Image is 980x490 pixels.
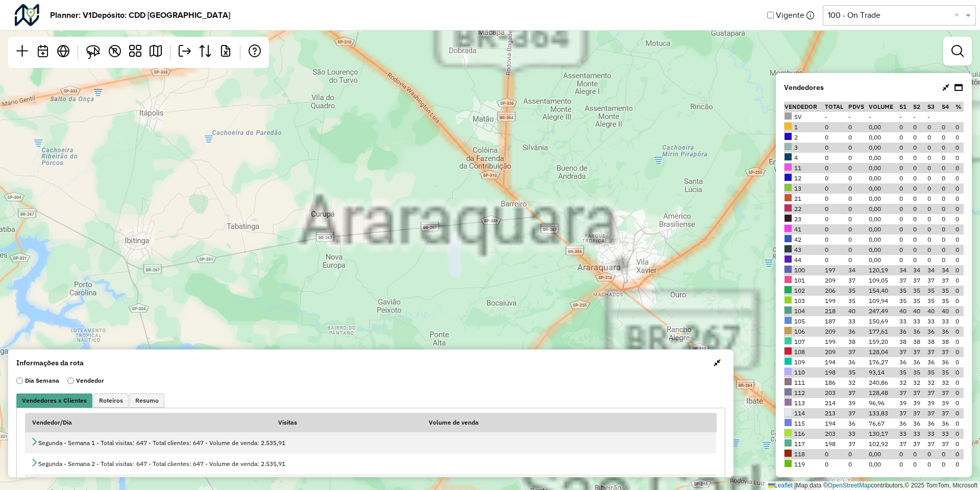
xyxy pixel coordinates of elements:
[848,194,868,204] td: 0
[941,183,955,194] td: 0
[868,235,899,245] td: 0,00
[784,173,824,183] td: 12
[913,326,927,337] td: 36
[784,326,824,337] td: 106
[899,388,913,398] td: 37
[899,204,913,214] td: 0
[927,347,941,357] td: 37
[784,143,824,153] td: 3
[899,367,913,378] td: 35
[848,347,868,357] td: 37
[848,337,868,347] td: 38
[955,255,964,265] td: 0
[913,245,927,255] td: 0
[824,112,848,122] td: -
[868,326,899,337] td: 177,61
[941,235,955,245] td: 0
[848,398,868,408] td: 39
[955,245,964,255] td: 0
[899,102,913,112] th: S1
[899,326,913,337] td: 36
[899,163,913,173] td: 0
[33,41,53,64] a: Planner D+1 ou D-1
[53,41,73,64] a: Visão geral - Abre nova aba
[955,275,964,286] td: 0
[941,357,955,367] td: 36
[913,296,927,306] td: 35
[868,214,899,224] td: 0,00
[848,224,868,235] td: 0
[955,214,964,224] td: 0
[784,183,824,194] td: 13
[848,122,868,132] td: 0
[784,296,824,306] td: 103
[848,235,868,245] td: 0
[16,376,23,385] input: Dia Semana
[868,163,899,173] td: 0,00
[913,173,927,183] td: 0
[868,204,899,214] td: 0,00
[784,194,824,204] td: 21
[848,296,868,306] td: 35
[22,398,87,404] span: Vendedores x Clientes
[784,398,824,408] td: 113
[899,153,913,163] td: 0
[16,358,84,368] strong: Informações da rota
[899,214,913,224] td: 0
[927,357,941,367] td: 36
[824,347,848,357] td: 209
[913,204,927,214] td: 0
[913,102,927,112] th: S2
[824,326,848,337] td: 209
[824,337,848,347] td: 199
[784,214,824,224] td: 23
[824,398,848,408] td: 214
[913,122,927,132] td: 0
[955,378,964,388] td: 0
[955,143,964,153] td: 0
[848,102,868,112] th: PDVs
[913,235,927,245] td: 0
[824,102,848,112] th: Total de clientes
[868,357,899,367] td: 176,27
[913,367,927,378] td: 35
[824,153,848,163] td: 0
[86,45,101,59] img: Selecionar atividades - laço
[913,132,927,143] td: 0
[913,388,927,398] td: 37
[92,9,230,21] strong: Depósito: CDD [GEOGRAPHIC_DATA]
[927,214,941,224] td: 0
[848,163,868,173] td: 0
[784,408,824,418] td: 114
[899,173,913,183] td: 0
[824,306,848,316] td: 218
[955,367,964,378] td: 0
[868,296,899,306] td: 109,94
[955,265,964,275] td: 0
[784,388,824,398] td: 112
[927,398,941,408] td: 39
[913,337,927,347] td: 38
[125,41,145,64] a: Gabarito
[913,183,927,194] td: 0
[824,245,848,255] td: 0
[941,245,955,255] td: 0
[913,316,927,326] td: 33
[913,214,927,224] td: 0
[824,286,848,296] td: 206
[927,265,941,275] td: 34
[899,132,913,143] td: 0
[135,398,159,404] span: Resumo
[99,398,123,404] span: Roteiros
[913,255,927,265] td: 0
[941,163,955,173] td: 0
[899,235,913,245] td: 0
[848,112,868,122] td: -
[824,194,848,204] td: 0
[941,367,955,378] td: 35
[824,122,848,132] td: 0
[784,367,824,378] td: 110
[955,306,964,316] td: 0
[899,122,913,132] td: 0
[67,376,74,385] input: Vendedor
